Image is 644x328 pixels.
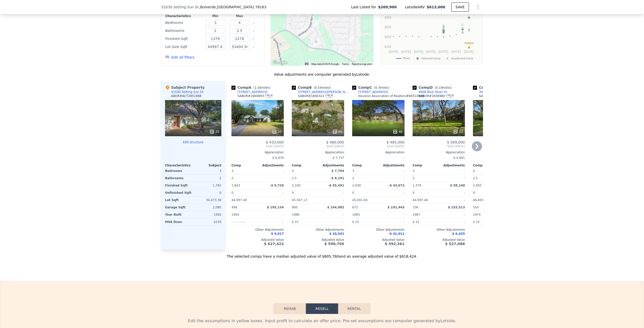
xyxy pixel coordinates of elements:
div: 4989 Fm 1863 [313,39,319,48]
button: Edit all filters [165,55,194,60]
div: Appreciation [473,150,525,154]
span: $ 592,361 [385,242,405,246]
span: 0 [413,191,415,195]
div: 1,781 [194,182,221,189]
span: 0 [231,191,233,195]
text: 78163 [403,57,410,60]
span: -$ 41,011 [388,232,405,236]
div: 30800 Olympus [479,90,503,94]
div: 1985 [352,211,377,218]
button: Clear [253,38,255,40]
div: 5235 Fm 1863 [338,45,344,54]
span: -$ 55,491 [328,184,344,187]
span: 672 [352,206,358,209]
div: 34,473.38 [194,197,221,204]
div: Bedrooms [165,167,192,174]
button: Keyboard shortcuts [305,63,308,65]
div: Other Adjustments [292,228,344,232]
span: 2,093 [473,184,481,187]
span: $269,900 [378,5,397,10]
span: Map data ©2025 Google [311,63,339,65]
span: $ 58,140 [450,184,465,187]
span: 336 [413,206,418,209]
div: ABOR # ACT2851888 [171,94,202,98]
div: - [259,167,284,174]
div: Subject Property [165,85,205,90]
div: Value adjustments are computer generated by Lotside . [161,72,483,77]
div: - [259,211,284,218]
div: Adjustments [258,163,284,167]
span: Lotside ARV [405,5,427,10]
button: Rental [338,303,370,314]
button: Rehab [274,303,306,314]
div: Finished Sqft [165,35,202,42]
button: Resell [306,303,338,314]
span: ( miles) [433,86,454,89]
text: F [468,12,470,15]
text: C [462,23,464,26]
div: [STREET_ADDRESS][PERSON_NAME] [298,90,350,94]
span: 0 [473,191,475,195]
div: Comp [231,163,258,167]
div: 2 [413,175,438,182]
div: Comp E [473,85,512,90]
div: 2.5 [292,175,317,182]
div: 2 [231,175,257,182]
text: $200 [385,35,391,39]
text: [DATE] [389,50,398,54]
div: SABOR # 1836980 [419,94,454,98]
div: 21 [210,129,219,134]
span: 1.04 [255,86,261,89]
div: The selected comps have a median adjusted value of $605,760 and an average adjusted value of $618... [161,250,483,259]
span: 3 [352,169,354,173]
span: 0 [352,191,354,195]
div: Adjusted Value [413,238,465,242]
div: 33 [453,129,463,134]
a: Report a map error [352,63,372,65]
span: 0 [292,191,294,195]
div: 2 [194,175,221,182]
span: 45,507.13 [292,198,307,202]
div: HOA Dues [165,218,192,225]
a: Open this area in Google Maps (opens a new window) [272,59,288,66]
span: ( miles) [372,86,391,89]
div: SABOR # 1869893 [237,94,273,98]
span: $ 309,000 [447,140,465,144]
div: - [379,167,405,174]
svg: A chart. [383,1,480,64]
span: Last Listed for [351,5,378,10]
text: G [462,27,464,30]
div: Year Built [165,211,192,218]
div: Comp [473,163,499,167]
a: [STREET_ADDRESS] [352,90,388,94]
div: - [440,189,465,196]
div: Adjusted Value [473,238,525,242]
div: - [440,211,465,218]
span: , [GEOGRAPHIC_DATA] 78163 [216,5,266,9]
img: SABOR Logo [325,94,334,98]
div: Edit the assumptions in yellow boxes. Input profit to calculate an offer price. Pre-set assumptio... [165,318,479,324]
div: Houston Association of Realtors # 66514909 [358,94,424,98]
div: Subject [193,163,221,167]
div: - [319,218,344,225]
span: ( miles) [251,86,272,89]
div: 30800 Olympus [314,20,319,28]
span: 46,609.20 [473,198,488,202]
div: [STREET_ADDRESS] [358,90,388,94]
div: Other Adjustments [413,228,465,232]
div: Other Adjustments [231,228,284,232]
span: $ 480,000 [326,140,344,144]
span: $ 627,422 [264,242,284,246]
span: Sold [DATE] [231,144,284,148]
span: 4 [292,169,294,173]
div: - [352,154,405,161]
text: I [469,25,469,28]
div: - [440,218,465,225]
div: Appreciation [413,150,465,154]
a: [STREET_ADDRESS][PERSON_NAME] [292,90,350,94]
span: $ 15 [292,220,299,224]
div: Unspecified [231,218,257,225]
span: $ 598,705 [325,242,344,246]
span: $ 9,017 [271,232,284,236]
